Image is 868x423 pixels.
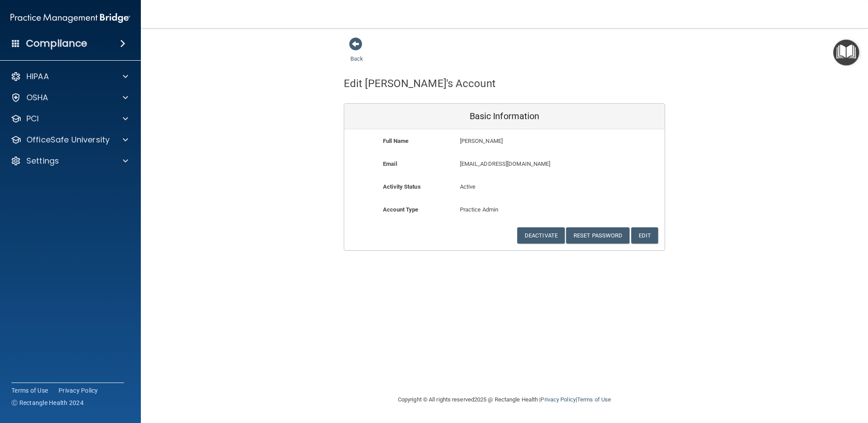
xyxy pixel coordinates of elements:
a: Privacy Policy [59,386,98,395]
p: HIPAA [26,71,49,82]
a: OfficeSafe University [11,135,128,145]
b: Activity Status [383,183,421,190]
p: [EMAIL_ADDRESS][DOMAIN_NAME] [460,159,600,169]
h4: Compliance [26,37,87,50]
a: Privacy Policy [541,396,575,403]
b: Full Name [383,138,408,144]
b: Email [383,160,397,167]
div: Copyright © All rights reserved 2025 @ Rectangle Health | | [344,386,665,414]
button: Reset Password [566,227,629,244]
p: Active [460,182,549,192]
a: OSHA [11,92,128,103]
p: [PERSON_NAME] [460,136,600,146]
div: Basic Information [344,104,665,129]
button: Edit [631,227,658,244]
span: Ⓒ Rectangle Health 2024 [11,398,84,407]
p: Settings [26,156,59,166]
p: OfficeSafe University [26,135,110,145]
a: PCI [11,113,128,124]
a: Terms of Use [577,396,611,403]
p: OSHA [26,92,48,103]
a: Terms of Use [11,386,48,395]
iframe: Drift Widget Chat Controller [716,361,857,396]
b: Account Type [383,206,418,213]
p: PCI [26,113,39,124]
button: Deactivate [517,227,565,244]
p: Practice Admin [460,204,549,215]
a: Back [350,45,363,62]
img: PMB logo [11,9,130,27]
a: HIPAA [11,71,128,82]
a: Settings [11,156,128,166]
button: Open Resource Center [833,40,859,66]
h4: Edit [PERSON_NAME]'s Account [344,78,496,89]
